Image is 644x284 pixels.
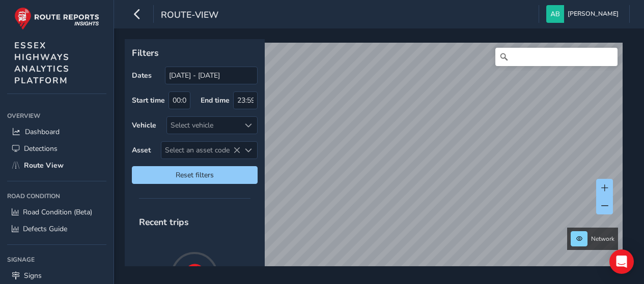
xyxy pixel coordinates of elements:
[139,170,250,180] span: Reset filters
[132,71,152,80] label: Dates
[132,46,258,59] p: Filters
[546,5,622,23] button: [PERSON_NAME]
[128,43,623,278] canvas: Map
[240,142,257,159] div: Select an asset code
[132,120,156,130] label: Vehicle
[132,96,165,105] label: Start time
[161,142,240,159] span: Select an asset code
[7,267,106,284] a: Signs
[132,166,258,184] button: Reset filters
[7,157,106,174] a: Route View
[568,5,619,23] span: [PERSON_NAME]
[132,145,151,155] label: Asset
[14,7,99,30] img: rr logo
[161,9,218,23] span: route-view
[24,271,42,280] span: Signs
[25,127,60,137] span: Dashboard
[24,144,58,153] span: Detections
[7,204,106,220] a: Road Condition (Beta)
[23,224,67,234] span: Defects Guide
[7,140,106,157] a: Detections
[7,188,106,204] div: Road Condition
[132,209,196,235] span: Recent trips
[167,117,240,134] div: Select vehicle
[7,123,106,140] a: Dashboard
[495,48,618,66] input: Search
[24,161,64,170] span: Route View
[7,108,106,123] div: Overview
[7,220,106,237] a: Defects Guide
[609,249,634,274] div: Open Intercom Messenger
[7,252,106,267] div: Signage
[591,235,614,243] span: Network
[201,96,230,105] label: End time
[14,40,70,86] span: ESSEX HIGHWAYS ANALYTICS PLATFORM
[546,5,564,23] img: diamond-layout
[23,207,92,217] span: Road Condition (Beta)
